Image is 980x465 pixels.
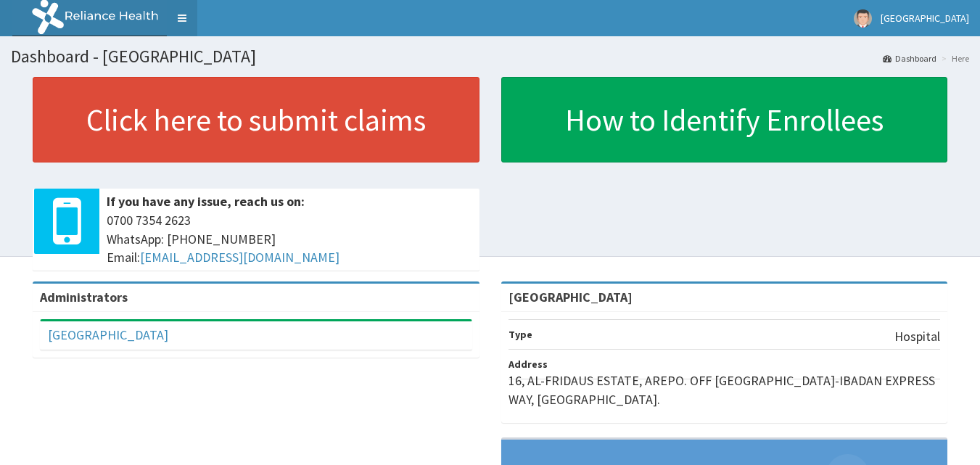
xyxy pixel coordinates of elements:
p: 16, AL-FRIDAUS ESTATE, AREPO. OFF [GEOGRAPHIC_DATA]-IBADAN EXPRESS WAY, [GEOGRAPHIC_DATA]. [508,371,941,408]
span: 0700 7354 2623 WhatsApp: [PHONE_NUMBER] Email: [107,211,472,267]
li: Here [938,52,969,65]
span: [GEOGRAPHIC_DATA] [881,12,969,25]
b: Type [508,328,532,341]
img: User Image [854,9,872,28]
b: Administrators [40,289,128,305]
b: Address [508,358,548,371]
a: [EMAIL_ADDRESS][DOMAIN_NAME] [140,249,339,266]
a: Dashboard [883,52,936,65]
a: How to Identify Enrollees [501,77,948,162]
a: [GEOGRAPHIC_DATA] [48,326,168,343]
a: Click here to submit claims [33,77,479,162]
b: If you have any issue, reach us on: [107,193,305,210]
p: Hospital [894,327,940,346]
h1: Dashboard - [GEOGRAPHIC_DATA] [11,47,969,66]
strong: [GEOGRAPHIC_DATA] [508,289,633,305]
